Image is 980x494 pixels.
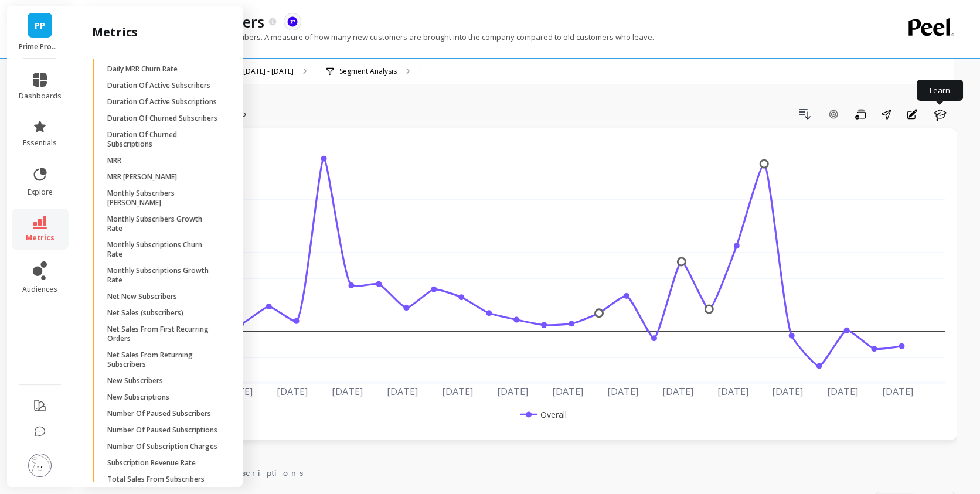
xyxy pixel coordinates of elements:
p: New Subscribers [107,376,163,386]
p: Net Sales From First Recurring Orders [107,325,219,343]
span: metrics [26,233,55,243]
span: dashboards [19,91,62,101]
p: Subscription Revenue Rate [107,458,196,468]
p: Monthly Subscriptions Growth Rate [107,266,219,285]
p: Net New Subscribers [107,292,177,301]
button: Learn [927,105,953,124]
p: Segment Analysis [339,67,397,76]
p: MRR [107,156,121,165]
p: Net Sales (subscribers) [107,308,183,318]
span: audiences [22,285,57,294]
p: Prime Prometics™ [19,42,62,52]
p: Duration Of Churned Subscriptions [107,130,219,149]
p: Duration Of Active Subscriptions [107,97,217,107]
p: Total Sales From Subscribers [107,475,205,484]
p: Net Sales From Returning Subscribers [107,350,219,369]
span: explore [28,188,53,197]
p: Number Of Paused Subscriptions [107,425,217,435]
p: New Subscriptions [107,393,169,402]
p: Monthly Subscribers Growth Rate [107,214,219,233]
img: profile picture [28,454,52,477]
p: Daily MRR Churn Rate [107,64,178,74]
nav: Tabs [98,458,957,485]
p: Monthly Subscriptions Churn Rate [107,240,219,259]
p: Duration Of Active Subscribers [107,81,210,90]
p: New Subscribers - Churned Subscribers. A measure of how many new customers are brought into the c... [98,32,654,42]
span: PP [35,19,45,32]
img: api.recharge.svg [287,16,298,27]
p: Duration Of Churned Subscribers [107,114,217,123]
p: Number Of Subscription Charges [107,442,217,451]
p: Monthly Subscribers [PERSON_NAME] [107,189,219,207]
span: essentials [23,138,57,148]
p: MRR [PERSON_NAME] [107,172,177,182]
h2: metrics [92,24,138,40]
p: Number Of Paused Subscribers [107,409,211,418]
span: Subscriptions [211,467,303,479]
